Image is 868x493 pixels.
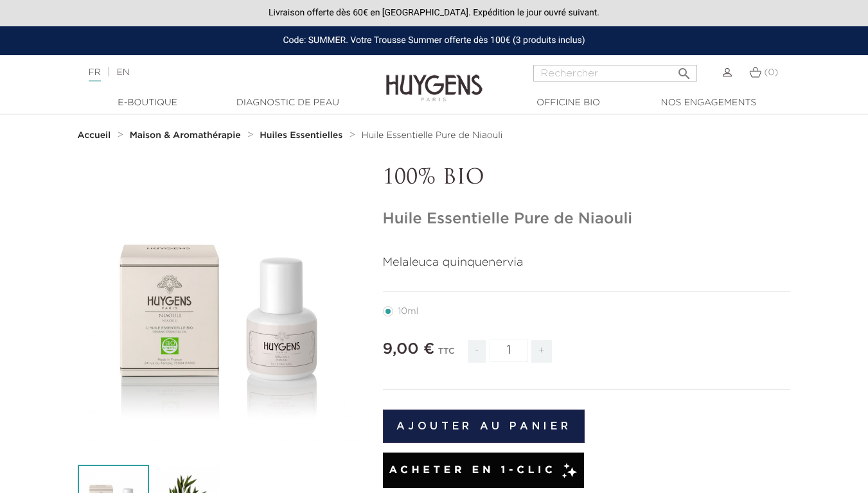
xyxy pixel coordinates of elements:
span: Huile Essentielle Pure de Niaouli [362,131,502,140]
input: Rechercher [533,65,697,82]
img: Huygens [386,54,483,103]
strong: Accueil [78,131,111,140]
a: Maison & Aromathérapie [130,130,244,141]
span: + [531,340,552,363]
div: | [82,65,352,80]
a: Huile Essentielle Pure de Niaouli [362,130,502,141]
span: - [468,340,486,363]
a: Nos engagements [644,96,773,110]
a: EN [116,68,129,77]
div: TTC [438,338,455,372]
a: FR [89,68,101,82]
p: 100% BIO [383,166,791,191]
strong: Maison & Aromathérapie [130,131,241,140]
input: Quantité [490,340,528,362]
button:  [673,61,696,78]
span: (0) [764,68,778,77]
h1: Huile Essentielle Pure de Niaouli [383,210,791,229]
a: Diagnostic de peau [224,96,352,110]
strong: Huiles Essentielles [260,131,342,140]
button: Ajouter au panier [383,410,585,443]
label: 10ml [383,306,434,316]
p: Melaleuca quinquenervia [383,254,791,272]
span: 9,00 € [383,342,435,357]
i:  [677,62,692,78]
a: Huiles Essentielles [260,130,346,141]
a: Accueil [78,130,114,141]
a: E-Boutique [84,96,212,110]
a: Officine Bio [504,96,633,110]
